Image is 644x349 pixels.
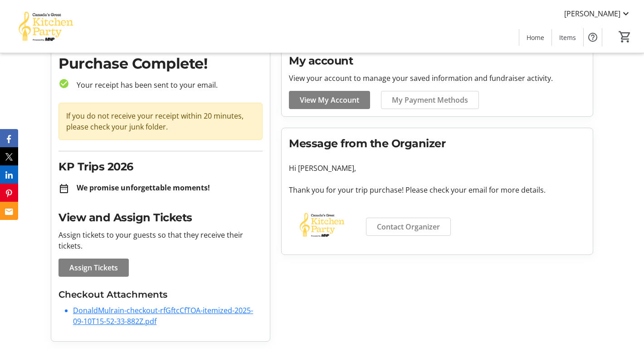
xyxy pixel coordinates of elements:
a: Contact Organizer [366,218,451,236]
button: [PERSON_NAME] [557,6,639,21]
span: [PERSON_NAME] [564,8,620,19]
h2: KP Trips 2026 [59,159,263,175]
span: Contact Organizer [377,221,440,232]
img: Canada’s Great Kitchen Party logo [289,206,355,244]
button: Cart [617,29,633,45]
mat-icon: date_range [59,183,69,194]
span: Home [527,33,544,42]
a: My Payment Methods [381,91,479,109]
p: Thank you for your trip purchase! Please check your email for more details. [289,184,585,195]
h2: Message from the Organizer [289,135,585,152]
h1: Purchase Complete! [59,53,263,75]
button: Help [584,28,602,46]
p: Assign tickets to your guests so that they receive their tickets. [59,229,263,251]
h3: Checkout Attachments [59,288,263,301]
a: Items [552,29,583,46]
span: Assign Tickets [69,262,118,273]
span: My Payment Methods [392,95,468,105]
span: View My Account [300,95,359,105]
a: Assign Tickets [59,259,129,277]
p: Your receipt has been sent to your email. [69,80,263,90]
p: View your account to manage your saved information and fundraiser activity. [289,73,585,84]
mat-icon: check_circle [59,78,69,89]
img: Canada’s Great Kitchen Party's Logo [5,4,86,49]
strong: We promise unforgettable moments! [77,183,210,193]
p: Hi [PERSON_NAME], [289,163,585,174]
a: DonaldMulrain-checkout-rfGftcCfTOA-itemized-2025-09-10T15-52-33-882Z.pdf [73,305,253,326]
h2: My account [289,53,585,69]
h2: View and Assign Tickets [59,209,263,226]
a: Home [519,29,551,46]
div: If you do not receive your receipt within 20 minutes, please check your junk folder. [59,103,263,140]
span: Items [559,33,576,42]
a: View My Account [289,91,370,109]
